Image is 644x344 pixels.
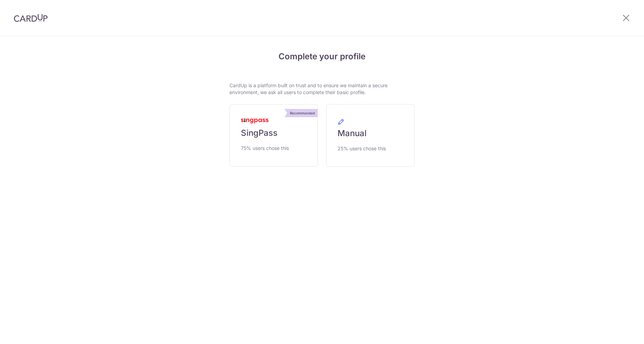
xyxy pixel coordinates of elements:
[241,144,289,152] span: 75% users chose this
[338,128,367,139] span: Manual
[230,82,414,96] p: CardUp is a platform built on trust and to ensure we maintain a secure environment, we ask all us...
[241,119,269,123] img: MyInfoLogo
[338,144,386,153] span: 25% users chose this
[287,109,318,117] div: Recommended
[326,104,414,167] a: Manual 25% users chose this
[230,50,414,63] h4: Complete your profile
[14,14,48,22] img: CardUp
[230,104,318,166] a: Recommended SingPass 75% users chose this
[241,128,277,139] span: SingPass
